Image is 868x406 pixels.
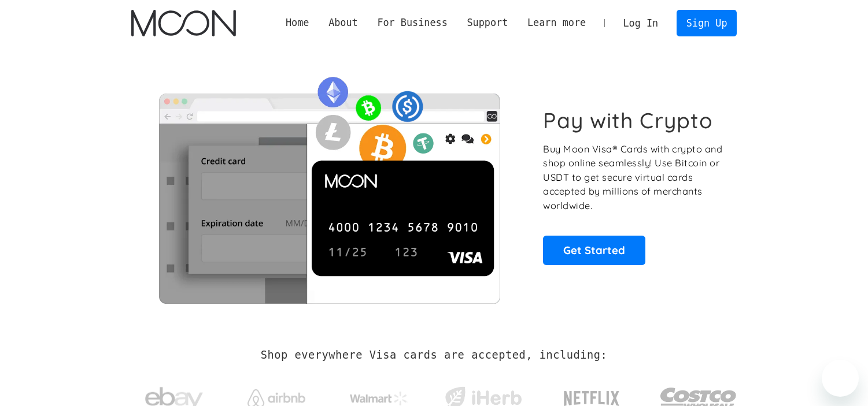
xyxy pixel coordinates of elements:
img: Moon Cards let you spend your crypto anywhere Visa is accepted. [131,69,527,303]
div: About [328,16,358,30]
h2: Shop everywhere Visa cards are accepted, including: [261,349,607,362]
img: Walmart [350,392,408,405]
div: For Business [377,16,447,30]
img: Moon Logo [131,10,236,36]
div: Support [467,16,508,30]
iframe: Button to launch messaging window [822,360,859,397]
h1: Pay with Crypto [543,107,713,133]
div: Learn more [527,16,586,30]
a: Log In [614,10,668,36]
a: Get Started [543,236,645,265]
p: Buy Moon Visa® Cards with crypto and shop online seamlessly! Use Bitcoin or USDT to get secure vi... [543,142,724,213]
div: Support [457,16,518,30]
div: For Business [368,16,457,30]
a: Home [276,16,319,30]
div: Learn more [518,16,596,30]
a: Sign Up [677,10,737,36]
div: About [319,16,367,30]
a: home [131,10,236,36]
